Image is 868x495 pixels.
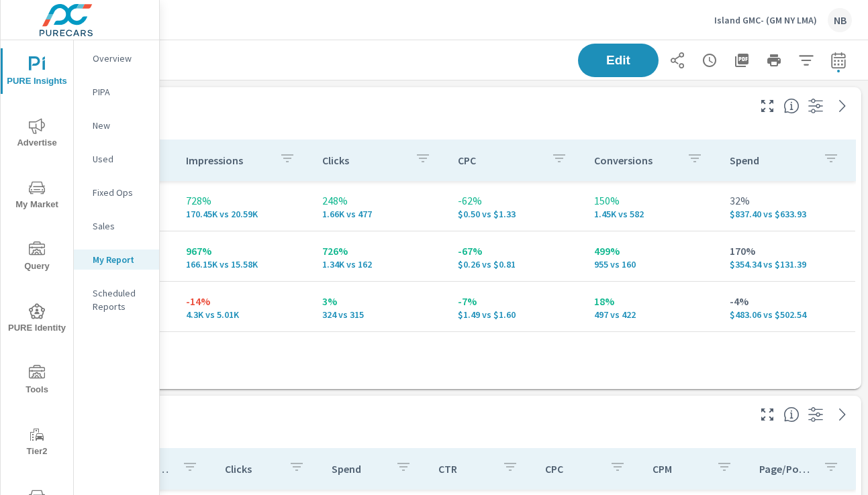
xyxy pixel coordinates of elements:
[594,293,709,309] p: 18%
[186,192,301,209] p: 728%
[458,243,573,259] p: -67%
[653,462,706,476] p: CPM
[828,8,852,32] div: NB
[74,149,159,169] div: Used
[730,209,845,219] p: $837.40 vs $633.93
[74,182,159,203] div: Fixed Ops
[5,180,69,213] span: My Market
[458,259,573,270] p: $0.26 vs $0.81
[93,253,148,266] p: My Report
[93,286,148,313] p: Scheduled Reports
[74,48,159,68] div: Overview
[322,243,437,259] p: 726%
[74,82,159,102] div: PIPA
[594,309,709,320] p: 497 vs 422
[578,44,659,77] button: Edit
[730,309,845,320] p: $483.06 vs $502.54
[458,209,573,219] p: $0.50 vs $1.33
[93,219,148,233] p: Sales
[5,303,69,336] span: PURE Identity
[730,154,812,167] p: Spend
[322,209,437,219] p: 1.66K vs 477
[186,259,301,270] p: 166,150 vs 15,576
[322,309,437,320] p: 324 vs 315
[322,192,437,209] p: 248%
[225,462,278,476] p: Clicks
[322,259,437,270] p: 1,338 vs 162
[458,293,573,309] p: -7%
[730,259,845,270] p: $354.34 vs $131.39
[74,216,159,236] div: Sales
[186,154,269,167] p: Impressions
[783,98,800,114] span: This is a summary of PMAX performance results by campaign. Each column can be sorted.
[759,462,812,476] p: Page/Post Action
[332,462,385,476] p: Spend
[594,259,709,270] p: 955 vs 160
[757,404,778,425] button: Make Fullscreen
[74,115,159,135] div: New
[730,293,845,309] p: -4%
[714,14,817,26] p: Island GMC- (GM NY LMA)
[322,154,405,167] p: Clicks
[825,47,852,74] button: Select Date Range
[186,243,301,259] p: 967%
[458,192,573,209] p: -62%
[594,243,709,259] p: 499%
[5,241,69,274] span: Query
[93,119,148,132] p: New
[93,186,148,199] p: Fixed Ops
[761,47,787,74] button: Print Report
[730,243,845,259] p: 170%
[186,209,301,219] p: 170.45K vs 20.59K
[730,192,845,209] p: 32%
[783,406,800,423] span: This is a summary of Social performance results by campaign. Each column can be sorted.
[793,47,820,74] button: Apply Filters
[93,85,148,99] p: PIPA
[74,283,159,317] div: Scheduled Reports
[458,309,573,320] p: $1.49 vs $1.60
[186,293,301,309] p: -14%
[438,462,491,476] p: CTR
[93,52,148,65] p: Overview
[545,462,598,476] p: CPC
[5,56,69,89] span: PURE Insights
[74,250,159,270] div: My Report
[458,154,540,167] p: CPC
[832,404,853,425] a: See more details in report
[594,209,709,219] p: 1,452 vs 582
[5,365,69,398] span: Tools
[664,47,691,74] button: Share Report
[93,152,148,166] p: Used
[322,293,437,309] p: 3%
[591,54,645,66] span: Edit
[594,154,677,167] p: Conversions
[594,192,709,209] p: 150%
[757,95,778,117] button: Make Fullscreen
[186,309,301,320] p: 4,300 vs 5,012
[5,427,69,459] span: Tier2
[5,118,69,151] span: Advertise
[832,95,853,117] a: See more details in report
